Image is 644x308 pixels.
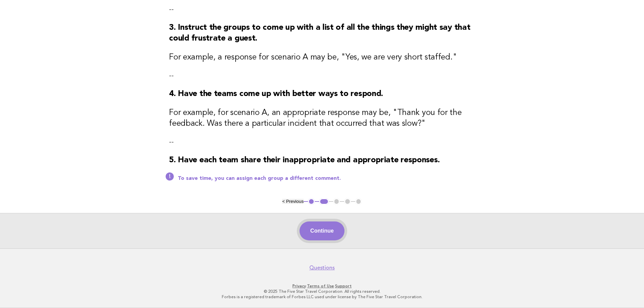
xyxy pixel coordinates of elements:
[292,284,306,288] a: Privacy
[178,175,475,182] p: To save time, you can assign each group a different comment.
[169,71,475,80] p: --
[319,198,329,205] button: 2
[169,156,439,164] strong: 5. Have each team share their inappropriate and appropriate responses.
[309,264,335,271] a: Questions
[169,137,475,147] p: --
[300,221,344,240] button: Continue
[169,5,475,14] p: --
[169,90,383,98] strong: 4. Have the teams come up with better ways to respond.
[307,284,334,288] a: Terms of Use
[169,108,475,129] h3: For example, for scenario A, an appropriate response may be, "Thank you for the feedback. Was the...
[115,294,529,300] p: Forbes is a registered trademark of Forbes LLC used under license by The Five Star Travel Corpora...
[282,199,304,204] button: < Previous
[308,198,315,205] button: 1
[115,289,529,294] p: © 2025 The Five Star Travel Corporation. All rights reserved.
[169,52,475,63] h3: For example, a response for scenario A may be, "Yes, we are very short staffed."
[335,284,352,288] a: Support
[169,24,470,43] strong: 3. Instruct the groups to come up with a list of all the things they might say that could frustra...
[115,283,529,289] p: · ·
